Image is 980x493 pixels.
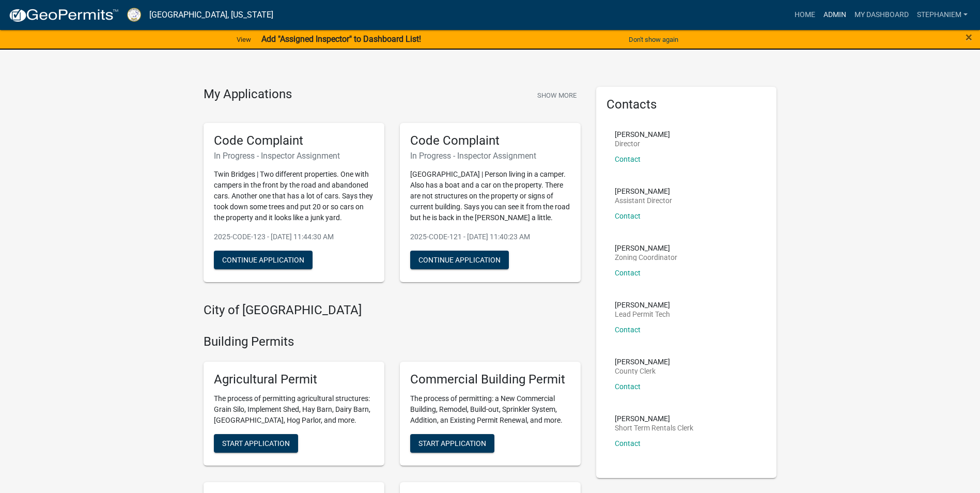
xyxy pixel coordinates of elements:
a: My Dashboard [850,5,913,25]
p: 2025-CODE-121 - [DATE] 11:40:23 AM [410,232,570,242]
a: Contact [615,382,641,391]
span: × [966,30,972,44]
h6: In Progress - Inspector Assignment [410,151,570,161]
button: Start Application [410,434,494,453]
a: StephanieM [913,5,972,25]
button: Continue Application [410,251,509,269]
h5: Code Complaint [410,133,570,148]
a: Home [790,5,819,25]
h5: Agricultural Permit [214,372,374,387]
span: Start Application [222,439,290,447]
h5: Commercial Building Permit [410,372,570,387]
p: [PERSON_NAME] [615,358,670,365]
a: View [232,31,255,48]
p: Short Term Rentals Clerk [615,424,693,432]
strong: Add "Assigned Inspector" to Dashboard List! [261,34,421,44]
p: [PERSON_NAME] [615,415,693,422]
a: Admin [819,5,850,25]
a: Contact [615,155,641,163]
p: Twin Bridges | Two different properties. One with campers in the front by the road and abandoned ... [214,169,374,223]
a: [GEOGRAPHIC_DATA], [US_STATE] [149,6,273,24]
img: Putnam County, Georgia [127,8,141,22]
p: Director [615,140,670,147]
a: Contact [615,439,641,448]
p: Lead Permit Tech [615,311,670,318]
h5: Contacts [606,97,767,112]
p: Assistant Director [615,197,672,204]
p: Zoning Coordinator [615,254,677,261]
p: The process of permitting agricultural structures: Grain Silo, Implement Shed, Hay Barn, Dairy Ba... [214,393,374,426]
button: Don't show again [625,31,682,48]
p: 2025-CODE-123 - [DATE] 11:44:30 AM [214,232,374,242]
h5: Code Complaint [214,133,374,148]
a: Contact [615,326,641,334]
span: Start Application [418,439,486,447]
p: [PERSON_NAME] [615,244,677,252]
a: Contact [615,269,641,277]
a: Contact [615,212,641,220]
p: County Clerk [615,367,670,375]
h6: In Progress - Inspector Assignment [214,151,374,161]
p: [GEOGRAPHIC_DATA] | Person living in a camper. Also has a boat and a car on the property. There a... [410,169,570,223]
button: Continue Application [214,251,313,269]
h4: My Applications [204,87,292,102]
h4: Building Permits [204,334,581,349]
p: [PERSON_NAME] [615,301,670,309]
h4: City of [GEOGRAPHIC_DATA] [204,303,581,318]
button: Show More [533,87,581,104]
p: [PERSON_NAME] [615,131,670,138]
button: Close [966,31,972,43]
p: [PERSON_NAME] [615,188,672,195]
button: Start Application [214,434,298,453]
p: The process of permitting: a New Commercial Building, Remodel, Build-out, Sprinkler System, Addit... [410,393,570,426]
